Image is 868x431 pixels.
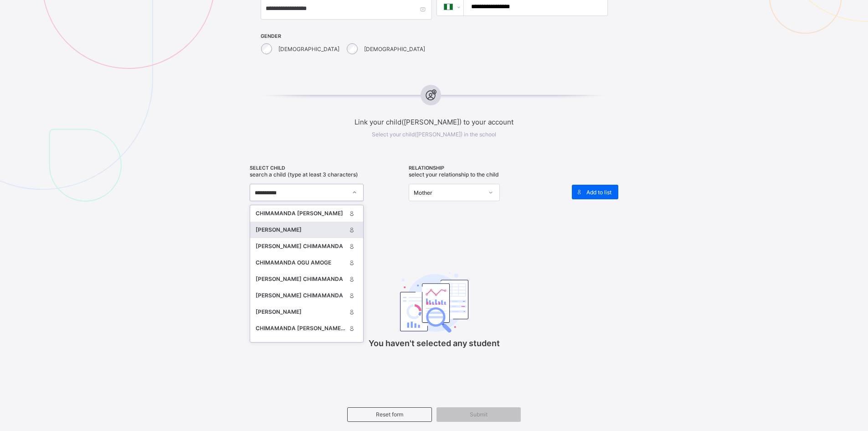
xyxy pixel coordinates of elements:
div: CHIMAMANDA OGU AMOGE [256,258,346,267]
div: CHIMAMANDA [PERSON_NAME] [256,340,346,349]
div: [PERSON_NAME] [256,307,346,317]
span: RELATIONSHIP [409,165,563,171]
div: CHIMAMANDA [PERSON_NAME] [256,209,346,218]
span: Select your child([PERSON_NAME]) in the school [372,131,496,138]
span: Submit [443,411,514,418]
span: Reset form [354,411,425,418]
span: SELECT CHILD [250,165,404,171]
div: [PERSON_NAME] CHIMAMANDA [256,242,346,251]
span: Select your relationship to the child [409,171,499,178]
div: [PERSON_NAME] CHIMAMANDA [256,291,346,300]
div: You haven't selected any student [343,247,525,362]
span: GENDER [261,33,432,39]
div: [PERSON_NAME] [256,225,346,234]
label: [DEMOGRAPHIC_DATA] [364,46,425,52]
div: CHIMAMANDA [PERSON_NAME]-BLESSED [256,324,346,333]
span: Add to list [586,189,611,196]
div: Mother [414,189,483,196]
label: [DEMOGRAPHIC_DATA] [278,46,339,52]
p: You haven't selected any student [343,338,525,348]
div: [PERSON_NAME] CHIMAMANDA [256,275,346,284]
span: Search a child (type at least 3 characters) [250,171,358,178]
span: Link your child([PERSON_NAME]) to your account [217,118,651,126]
img: classEmptyState.7d4ec5dc6d57f4e1adfd249b62c1c528.svg [400,272,468,332]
